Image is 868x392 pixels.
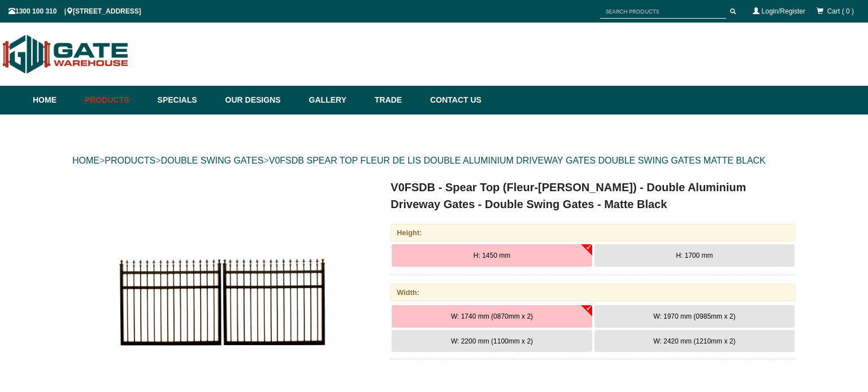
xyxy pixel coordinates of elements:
span: W: 2200 mm (1100mm x 2) [451,337,533,345]
button: H: 1450 mm [392,244,592,267]
a: Gallery [303,86,369,114]
a: Contact Us [424,86,481,114]
span: W: 2420 mm (1210mm x 2) [653,337,735,345]
button: W: 1740 mm (0870mm x 2) [392,305,592,328]
button: W: 2420 mm (1210mm x 2) [594,330,795,353]
a: Our Designs [220,86,303,114]
input: SEARCH PRODUCTS [600,5,726,19]
div: Height: [390,224,796,241]
div: Width: [390,284,796,301]
div: > > > [72,143,796,179]
button: H: 1700 mm [594,244,795,267]
a: Products [79,86,152,114]
a: Trade [369,86,424,114]
a: DOUBLE SWING GATES [160,156,263,165]
a: Home [33,86,79,114]
a: HOME [72,156,99,165]
span: H: 1450 mm [474,252,510,259]
a: PRODUCTS [105,156,155,165]
span: W: 1970 mm (0985mm x 2) [653,312,735,320]
button: W: 2200 mm (1100mm x 2) [392,330,592,353]
button: W: 1970 mm (0985mm x 2) [594,305,795,328]
a: Specials [152,86,220,114]
span: W: 1740 mm (0870mm x 2) [451,312,533,320]
span: H: 1700 mm [676,252,713,259]
span: Cart ( 0 ) [827,7,854,15]
span: 1300 100 310 | [STREET_ADDRESS] [8,7,141,15]
a: Login/Register [762,7,805,15]
a: V0FSDB SPEAR TOP FLEUR DE LIS DOUBLE ALUMINIUM DRIVEWAY GATES DOUBLE SWING GATES MATTE BLACK [269,156,766,165]
h1: V0FSDB - Spear Top (Fleur-[PERSON_NAME]) - Double Aluminium Driveway Gates - Double Swing Gates -... [390,179,796,213]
